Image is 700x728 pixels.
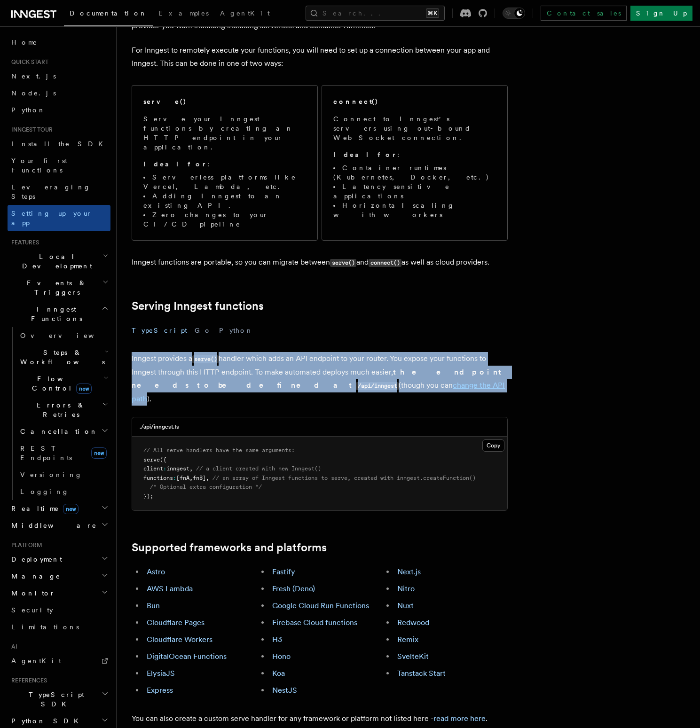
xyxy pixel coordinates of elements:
[356,382,399,390] code: /api/inngest
[16,466,110,483] a: Versioning
[8,643,17,650] span: AI
[16,440,110,466] a: REST Endpointsnew
[426,8,439,18] kbd: ⌘K
[140,423,179,431] h3: ./api/inngest.ts
[143,210,306,229] li: Zero changes to your CI/CD pipeline
[160,456,166,463] span: ({
[192,355,219,363] code: serve()
[272,601,369,610] a: Google Cloud Run Functions
[397,567,421,576] a: Next.js
[91,447,107,459] span: new
[11,623,79,631] span: Limitations
[189,475,193,481] span: ,
[541,6,627,21] a: Contact sales
[333,201,496,219] li: Horizontal scaling with workers
[11,210,92,227] span: Setting up your app
[8,618,110,635] a: Limitations
[8,252,102,271] span: Local Development
[158,9,209,17] span: Examples
[11,140,109,148] span: Install the SDK
[206,475,209,481] span: ,
[11,183,91,200] span: Leveraging Steps
[630,6,692,21] a: Sign Up
[70,9,147,17] span: Documentation
[503,8,525,19] button: Toggle dark mode
[212,475,476,481] span: // an array of Inngest functions to serve, created with inngest.createFunction()
[132,712,508,725] p: You can also create a custom serve handler for any framework or platform not listed here - .
[8,602,110,618] a: Security
[8,568,110,585] button: Manage
[8,500,110,517] button: Realtimenew
[8,278,102,297] span: Events & Triggers
[397,601,414,610] a: Nuxt
[8,551,110,568] button: Deployment
[220,9,270,17] span: AgentKit
[8,585,110,602] button: Monitor
[8,152,110,179] a: Your first Functions
[63,504,79,514] span: new
[132,256,508,269] p: Inngest functions are portable, so you can migrate between and as well as cloud providers.
[76,384,92,394] span: new
[143,447,295,454] span: // All serve handlers have the same arguments:
[8,239,39,246] span: Features
[196,465,321,472] span: // a client created with new Inngest()
[397,635,418,644] a: Remix
[8,205,110,231] a: Setting up your app
[143,475,173,481] span: functions
[16,427,98,436] span: Cancellation
[11,657,61,665] span: AgentKit
[132,320,187,341] button: TypeScript
[8,517,110,534] button: Middleware
[132,299,264,313] a: Serving Inngest functions
[147,601,160,610] a: Bun
[8,571,61,581] span: Manage
[330,259,356,267] code: serve()
[272,686,297,695] a: NestJS
[8,652,110,669] a: AgentKit
[214,3,275,25] a: AgentKit
[143,456,160,463] span: serve
[8,85,110,102] a: Node.js
[482,439,504,452] button: Copy
[306,6,445,21] button: Search...⌘K
[333,150,496,159] p: :
[132,85,318,241] a: serve()Serve your Inngest functions by creating an HTTP endpoint in your application.Ideal for:Se...
[147,669,175,678] a: ElysiaJS
[16,348,105,367] span: Steps & Workflows
[173,475,176,481] span: :
[195,320,212,341] button: Go
[322,85,508,241] a: connect()Connect to Inngest's servers using out-bound WebSocket connection.Ideal for:Container ru...
[147,686,173,695] a: Express
[433,714,486,723] a: read more here
[397,669,446,678] a: Tanstack Start
[11,606,53,614] span: Security
[8,588,55,598] span: Monitor
[8,34,110,51] a: Home
[147,567,165,576] a: Astro
[333,163,496,182] li: Container runtimes (Kubernetes, Docker, etc.)
[333,97,378,106] h2: connect()
[8,690,102,709] span: TypeScript SDK
[132,352,508,406] p: Inngest provides a handler which adds an API endpoint to your router. You expose your functions t...
[16,344,110,370] button: Steps & Workflows
[8,541,42,549] span: Platform
[397,618,429,627] a: Redwood
[147,584,193,593] a: AWS Lambda
[272,618,357,627] a: Firebase Cloud functions
[143,465,163,472] span: client
[8,68,110,85] a: Next.js
[150,484,262,490] span: /* Optional extra configuration */
[147,618,204,627] a: Cloudflare Pages
[11,38,38,47] span: Home
[8,248,110,274] button: Local Development
[369,259,401,267] code: connect()
[397,584,415,593] a: Nitro
[16,397,110,423] button: Errors & Retries
[176,475,189,481] span: [fnA
[20,332,117,339] span: Overview
[20,445,72,462] span: REST Endpoints
[8,126,53,133] span: Inngest tour
[193,475,206,481] span: fnB]
[16,327,110,344] a: Overview
[333,182,496,201] li: Latency sensitive applications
